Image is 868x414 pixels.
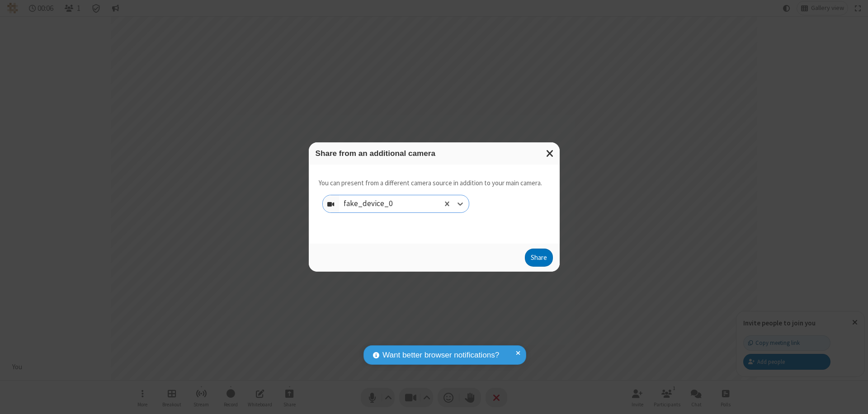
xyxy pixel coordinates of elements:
h3: Share from an additional camera [316,149,553,158]
p: You can present from a different camera source in addition to your main camera. [319,178,542,188]
button: Share [525,249,553,267]
span: Want better browser notifications? [382,349,499,361]
div: fake_device_0 [344,198,408,210]
button: Close modal [541,142,560,165]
